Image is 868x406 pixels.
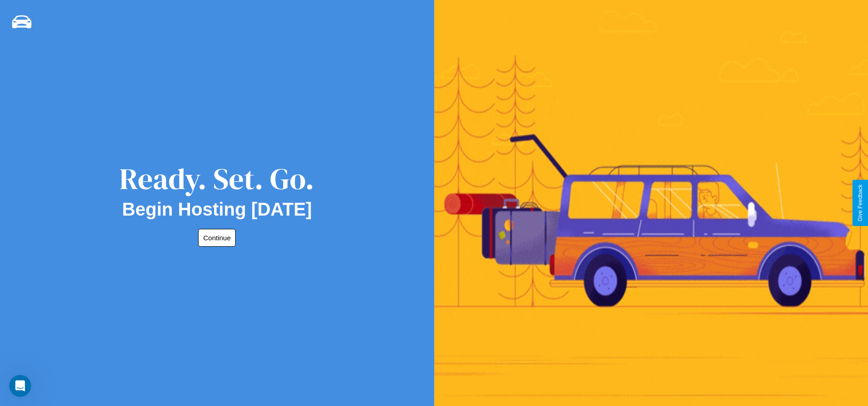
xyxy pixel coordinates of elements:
button: Continue [198,229,236,247]
div: Ready. Set. Go. [119,158,314,199]
div: Give Feedback [857,184,863,222]
h2: Begin Hosting [DATE] [122,199,312,220]
iframe: Intercom live chat [9,375,31,397]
